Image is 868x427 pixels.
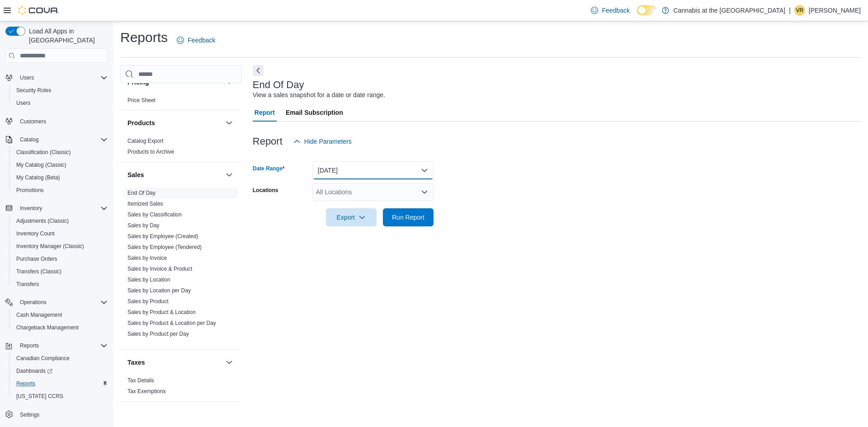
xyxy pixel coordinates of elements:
a: Security Roles [13,85,55,96]
span: Inventory [16,203,108,214]
span: Inventory Count [16,230,55,237]
span: Reports [20,342,39,349]
a: Tax Exemptions [127,388,166,394]
button: Reports [2,339,111,352]
span: Canadian Compliance [16,355,70,362]
h3: Sales [127,170,144,179]
span: Users [16,99,30,107]
div: View a sales snapshot for a date or date range. [253,90,385,100]
a: [US_STATE] CCRS [13,391,67,402]
button: My Catalog (Classic) [9,159,111,171]
button: My Catalog (Beta) [9,171,111,184]
a: Price Sheet [127,97,156,103]
button: Export [326,208,377,226]
span: Users [20,74,34,81]
div: Pricing [120,95,242,110]
span: [US_STATE] CCRS [16,393,63,400]
span: Sales by Day [127,222,160,229]
a: Classification (Classic) [13,147,75,158]
span: Email Subscription [286,103,343,122]
button: Run Report [383,208,434,226]
a: Canadian Compliance [13,353,73,364]
a: Inventory Manager (Classic) [13,241,88,252]
span: Canadian Compliance [13,353,108,364]
span: Sales by Employee (Created) [127,233,198,240]
a: Sales by Invoice [127,255,167,261]
a: Promotions [13,185,47,196]
span: End Of Day [127,189,156,197]
button: Users [2,71,111,84]
a: Feedback [173,31,219,49]
span: Settings [16,409,108,420]
h3: Products [127,118,155,127]
span: Inventory Manager (Classic) [13,241,108,252]
button: Security Roles [9,84,111,97]
span: Feedback [602,6,629,15]
span: Inventory Count [13,228,108,239]
h3: Taxes [127,358,145,367]
button: Transfers (Classic) [9,265,111,278]
span: Customers [20,118,46,125]
p: | [789,5,791,16]
input: Dark Mode [637,5,657,15]
span: Promotions [16,187,44,194]
a: Users [13,98,34,108]
span: Sales by Location [127,276,170,283]
a: Sales by Product & Location [127,309,196,315]
span: Transfers [13,279,108,290]
button: Taxes [127,358,222,367]
p: Cannabis at the [GEOGRAPHIC_DATA] [674,5,786,16]
button: Cash Management [9,309,111,321]
span: Transfers (Classic) [16,268,61,275]
button: Transfers [9,278,111,291]
span: My Catalog (Beta) [16,174,60,181]
a: My Catalog (Classic) [13,160,70,170]
a: Transfers (Classic) [13,266,65,277]
span: Reports [16,380,35,387]
h1: Reports [120,28,168,47]
a: Catalog Export [127,138,163,144]
a: Inventory Count [13,228,58,239]
span: Transfers (Classic) [13,266,108,277]
span: Catalog [16,134,108,145]
span: Inventory Manager (Classic) [16,243,84,250]
span: My Catalog (Beta) [13,172,108,183]
span: Chargeback Management [16,324,79,331]
span: Sales by Product per Day [127,330,189,338]
h3: End Of Day [253,80,304,90]
a: Dashboards [9,365,111,377]
a: Sales by Invoice & Product [127,266,192,272]
a: Sales by Product [127,298,169,305]
button: [US_STATE] CCRS [9,390,111,403]
button: Open list of options [421,188,428,196]
img: Cova [18,6,59,15]
span: Adjustments (Classic) [13,216,108,226]
button: Inventory Manager (Classic) [9,240,111,253]
button: Classification (Classic) [9,146,111,159]
a: Tax Details [127,377,154,384]
span: Export [331,208,371,226]
span: Adjustments (Classic) [16,217,69,225]
a: Sales by Employee (Created) [127,233,198,239]
span: Sales by Invoice [127,254,167,262]
button: Hide Parameters [290,132,355,150]
button: Reports [16,340,42,351]
span: Hide Parameters [304,137,352,146]
div: Products [120,136,242,162]
span: Classification (Classic) [13,147,108,158]
button: Users [9,97,111,109]
div: Taxes [120,375,242,401]
a: Sales by Classification [127,211,182,218]
a: Chargeback Management [13,322,82,333]
span: Inventory [20,205,42,212]
a: Sales by Day [127,222,160,229]
a: Settings [16,409,43,420]
span: Load All Apps in [GEOGRAPHIC_DATA] [25,27,108,45]
a: Sales by Employee (Tendered) [127,244,202,250]
a: End Of Day [127,190,156,196]
span: Products to Archive [127,148,174,155]
span: Sales by Invoice & Product [127,265,192,272]
span: Cash Management [16,311,62,319]
span: Promotions [13,185,108,196]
